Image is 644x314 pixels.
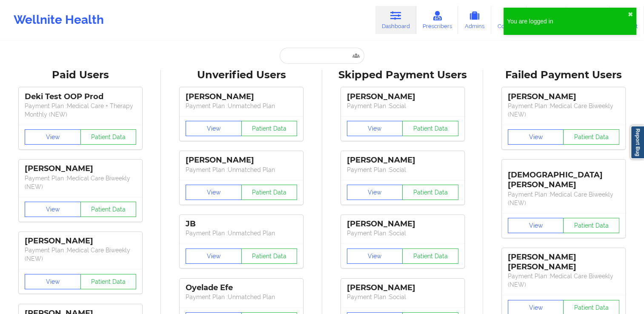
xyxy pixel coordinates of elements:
[347,92,458,102] div: [PERSON_NAME]
[186,155,297,165] div: [PERSON_NAME]
[80,129,137,145] button: Patient Data
[347,283,458,293] div: [PERSON_NAME]
[347,102,458,110] p: Payment Plan : Social
[186,219,297,229] div: JB
[186,185,242,200] button: View
[186,283,297,293] div: Oyelade Efe
[186,248,242,264] button: View
[241,121,298,136] button: Patient Data
[80,274,137,289] button: Patient Data
[25,246,136,263] p: Payment Plan : Medical Care Biweekly (NEW)
[491,6,527,34] a: Coaches
[25,174,136,191] p: Payment Plan : Medical Care Biweekly (NEW)
[508,190,619,207] p: Payment Plan : Medical Care Biweekly (NEW)
[328,69,477,82] div: Skipped Payment Users
[347,121,403,136] button: View
[25,129,81,145] button: View
[347,219,458,229] div: [PERSON_NAME]
[347,248,403,264] button: View
[402,185,458,200] button: Patient Data
[375,6,416,34] a: Dashboard
[563,218,619,233] button: Patient Data
[563,129,619,145] button: Patient Data
[80,202,137,217] button: Patient Data
[628,11,633,18] button: close
[458,6,491,34] a: Admins
[508,252,619,272] div: [PERSON_NAME] [PERSON_NAME]
[416,6,458,34] a: Prescribers
[25,236,136,246] div: [PERSON_NAME]
[402,121,458,136] button: Patient Data
[25,274,81,289] button: View
[25,92,136,102] div: Deki Test OOP Prod
[186,229,297,237] p: Payment Plan : Unmatched Plan
[507,17,628,26] div: You are logged in
[402,248,458,264] button: Patient Data
[508,218,564,233] button: View
[25,164,136,174] div: [PERSON_NAME]
[489,69,638,82] div: Failed Payment Users
[630,126,644,159] a: Report Bug
[186,92,297,102] div: [PERSON_NAME]
[508,129,564,145] button: View
[25,202,81,217] button: View
[508,102,619,119] p: Payment Plan : Medical Care Biweekly (NEW)
[347,229,458,237] p: Payment Plan : Social
[167,69,316,82] div: Unverified Users
[508,92,619,102] div: [PERSON_NAME]
[241,248,298,264] button: Patient Data
[347,166,458,174] p: Payment Plan : Social
[347,185,403,200] button: View
[6,69,155,82] div: Paid Users
[25,102,136,119] p: Payment Plan : Medical Care + Therapy Monthly (NEW)
[186,121,242,136] button: View
[347,155,458,165] div: [PERSON_NAME]
[186,102,297,110] p: Payment Plan : Unmatched Plan
[186,166,297,174] p: Payment Plan : Unmatched Plan
[186,293,297,301] p: Payment Plan : Unmatched Plan
[508,272,619,289] p: Payment Plan : Medical Care Biweekly (NEW)
[508,164,619,190] div: [DEMOGRAPHIC_DATA][PERSON_NAME]
[347,293,458,301] p: Payment Plan : Social
[241,185,298,200] button: Patient Data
